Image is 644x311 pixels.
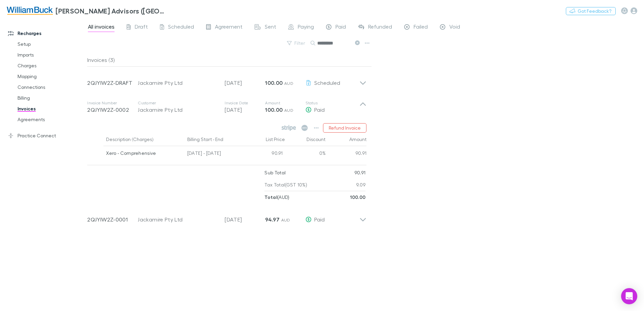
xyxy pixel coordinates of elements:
[138,106,218,114] div: Jackamire Pty Ltd
[314,106,325,113] span: Paid
[566,7,616,15] button: Got Feedback?
[314,216,325,222] span: Paid
[138,79,218,87] div: Jackamire Pty Ltd
[265,79,283,86] strong: 100.00
[264,191,289,203] p: ( AUD )
[281,217,290,222] span: AUD
[264,194,277,200] strong: Total
[82,67,372,94] div: 2QJYIW2Z-DRAFTJackamire Pty Ltd[DATE]100.00 AUDScheduled
[11,60,91,71] a: Charges
[11,103,91,114] a: Invoices
[225,106,265,114] p: [DATE]
[350,194,365,200] strong: 100.00
[87,106,138,114] p: 2QJYIW2Z-0002
[305,100,359,106] p: Status
[1,28,91,39] a: Recharges
[11,82,91,93] a: Connections
[138,215,218,223] div: Jackamire Pty Ltd
[265,23,276,32] span: Sent
[3,3,171,19] a: [PERSON_NAME] Advisors ([GEOGRAPHIC_DATA]) Pty Ltd
[135,23,148,32] span: Draft
[264,179,307,191] p: Tax Total (GST 10%)
[82,94,372,120] div: Invoice Number2QJYIW2Z-0002CustomerJackamire Pty LtdInvoice Date[DATE]Amount100.00 AUDStatusPaid
[7,7,53,15] img: William Buck Advisors (WA) Pty Ltd's Logo
[264,167,286,179] p: Sub Total
[284,39,309,47] button: Filter
[11,114,91,125] a: Agreements
[265,216,280,223] strong: 94.97
[323,123,366,133] button: Refund Invoice
[11,71,91,82] a: Mapping
[368,23,392,32] span: Refunded
[82,203,372,230] div: 2QJYIW2Z-0001Jackamire Pty Ltd[DATE]94.97 AUDPaid
[56,7,167,15] h3: [PERSON_NAME] Advisors ([GEOGRAPHIC_DATA]) Pty Ltd
[284,108,293,113] span: AUD
[414,23,428,32] span: Failed
[87,100,138,106] p: Invoice Number
[335,23,346,32] span: Paid
[88,23,115,32] span: All invoices
[215,23,243,32] span: Agreement
[225,79,265,87] p: [DATE]
[185,146,245,162] div: [DATE] - [DATE]
[356,179,365,191] p: 9.09
[106,146,182,160] div: Xero - Comprehensive
[87,215,138,223] p: 2QJYIW2Z-0001
[449,23,460,32] span: Void
[314,79,340,86] span: Scheduled
[11,93,91,103] a: Billing
[284,81,293,86] span: AUD
[286,146,326,162] div: 0%
[168,23,194,32] span: Scheduled
[138,100,218,106] p: Customer
[225,215,265,223] p: [DATE]
[298,23,314,32] span: Paying
[87,79,138,87] p: 2QJYIW2Z-DRAFT
[11,49,91,60] a: Imports
[245,146,286,162] div: 90.91
[354,167,366,179] p: 90.91
[265,100,305,106] p: Amount
[265,106,283,113] strong: 100.00
[11,39,91,49] a: Setup
[225,100,265,106] p: Invoice Date
[1,130,91,141] a: Practice Connect
[326,146,367,162] div: 90.91
[621,288,637,304] div: Open Intercom Messenger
